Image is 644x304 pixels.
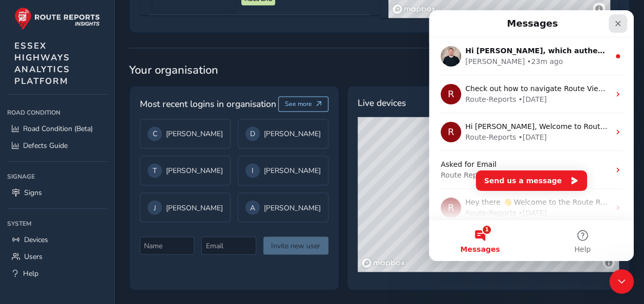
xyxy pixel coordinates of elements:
span: C [153,129,157,139]
div: Profile image for Route-Reports [12,74,32,94]
button: See more [278,96,329,112]
div: • 23m ago [98,46,134,57]
span: Live devices [358,96,406,110]
span: Asked for Email [12,150,68,158]
span: T [153,166,157,176]
span: Help [146,235,162,243]
div: [PERSON_NAME] [148,126,223,141]
span: Hi [PERSON_NAME], which authenticator app are you using? You should find the one time access code... [36,36,493,45]
div: [PERSON_NAME] [245,200,321,214]
span: Signs [24,188,42,198]
div: Profile image for Route-Reports [12,112,32,132]
div: • [DATE] [89,122,118,133]
button: Help [102,210,205,251]
div: Route Reports [12,160,63,170]
span: See more [285,100,312,108]
span: Users [24,252,43,262]
a: Users [7,248,107,265]
div: Road Condition [7,105,107,120]
span: Help [23,269,38,278]
div: Route-Reports [36,198,87,208]
div: Signage [7,169,107,184]
span: Most recent logins in organisation [140,97,276,111]
span: Devices [24,235,48,245]
a: Defects Guide [7,137,107,154]
div: [PERSON_NAME] [245,163,321,178]
span: Check out how to navigate Route View here! [36,74,196,82]
div: • [DATE] [65,160,93,170]
img: rr logo [14,7,100,30]
div: [PERSON_NAME] [245,126,321,141]
a: Signs [7,184,107,201]
iframe: Intercom live chat [429,10,634,261]
a: Help [7,265,107,282]
input: Name [140,236,194,254]
div: Route-Reports [36,84,87,95]
div: • [DATE] [89,198,118,208]
span: Your organisation [129,62,630,78]
div: [PERSON_NAME] [148,163,223,178]
span: Defects Guide [23,141,68,150]
span: Messages [31,235,71,243]
input: Email [201,236,256,254]
div: System [7,216,107,231]
div: [PERSON_NAME] [148,200,223,214]
div: • [DATE] [89,84,118,95]
span: A [250,203,255,212]
div: Profile image for Route-Reports [12,187,32,208]
span: Road Condition (Beta) [23,124,93,134]
a: Road Condition (Beta) [7,120,107,137]
div: Route-Reports [36,122,87,133]
span: D [250,129,255,139]
iframe: Intercom live chat [609,269,634,294]
a: Devices [7,231,107,248]
span: I [252,166,254,176]
span: J [154,203,156,212]
div: [PERSON_NAME] [36,46,96,57]
span: ESSEX HIGHWAYS ANALYTICS PLATFORM [14,40,70,87]
button: Send us a message [47,160,158,181]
